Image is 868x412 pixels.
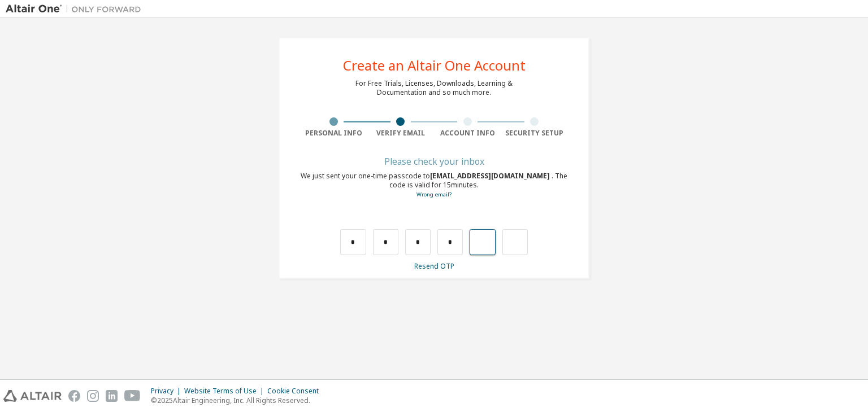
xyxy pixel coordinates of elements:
[267,387,325,396] div: Cookie Consent
[151,396,325,405] p: © 2025 Altair Engineering, Inc. All Rights Reserved.
[355,79,513,97] div: For Free Trials, Licenses, Downloads, Learning & Documentation and so much more.
[430,171,552,181] span: [EMAIL_ADDRESS][DOMAIN_NAME]
[501,129,568,138] div: Security Setup
[124,390,141,402] img: youtube.svg
[68,390,80,402] img: facebook.svg
[300,172,568,199] div: We just sent your one-time passcode to . The code is valid for 15 minutes.
[343,59,526,72] div: Create an Altair One Account
[414,261,454,271] a: Resend OTP
[434,129,501,138] div: Account Info
[300,158,568,165] div: Please check your inbox
[106,390,118,402] img: linkedin.svg
[6,3,147,15] img: Altair One
[184,387,267,396] div: Website Terms of Use
[151,387,184,396] div: Privacy
[87,390,99,402] img: instagram.svg
[367,129,435,138] div: Verify Email
[300,129,367,138] div: Personal Info
[416,191,452,198] a: Go back to the registration form
[3,390,62,402] img: altair_logo.svg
